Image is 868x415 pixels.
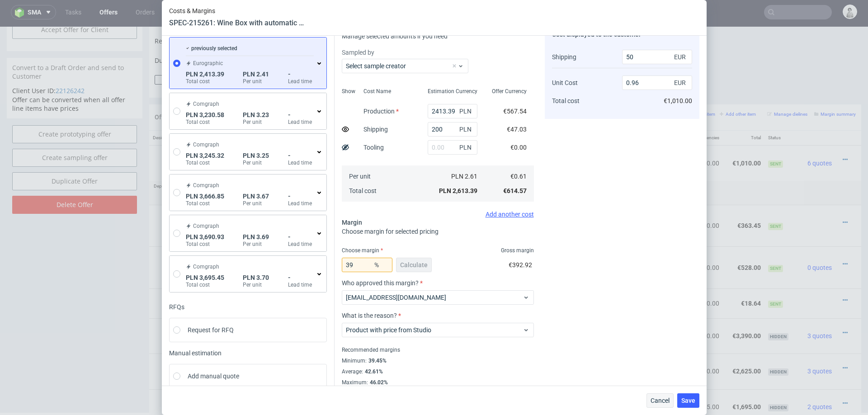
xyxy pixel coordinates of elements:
span: Comgraph [193,182,219,189]
span: PLN 3.69 [243,233,269,241]
td: €3,390.00 [723,292,764,327]
span: Sent [768,274,783,281]
td: €3,390.00 [640,292,682,327]
td: €363.45 [723,178,764,220]
label: Production [363,108,399,115]
td: €0.96 [604,118,640,154]
th: ID [217,104,256,119]
span: shipping box fefco 201 + custom insert [260,331,368,340]
span: Request for RFQ [188,325,234,335]
td: €2,625.00 [640,327,682,362]
td: €528.00 [640,220,682,262]
span: PLN 2.41 [243,71,269,78]
span: Per unit [349,173,371,180]
span: Sent [768,238,783,245]
span: €47.03 [507,126,527,133]
span: Comgraph [193,263,219,270]
span: PLN 3,690.93 [186,233,224,241]
th: Status [764,104,798,119]
td: €2,625.00 [723,327,764,362]
span: EUR [672,51,690,63]
td: €0.00 [682,292,723,327]
span: PLN 3.23 [243,111,269,118]
button: Force CRM resync [155,48,276,58]
span: Gross margin [501,247,534,254]
img: ico-item-custom-a8f9c3db6a5631ce2f509e228e8b95abde266dc4376634de7b166047de09ff05.png [158,369,203,391]
label: Total cost [186,118,224,126]
td: 1 [576,161,604,178]
th: Design [149,104,217,119]
label: Total cost [186,78,224,85]
span: hidden [768,377,788,385]
span: 6 quotes [807,133,832,140]
strong: 768716 [220,273,242,280]
label: Per unit [243,200,269,207]
span: SPEC- 215268 [370,332,403,340]
a: Create prototyping offer [12,99,137,117]
td: 1000 [576,118,604,154]
input: 0.00 [428,140,477,155]
p: Client User ID: [12,60,137,69]
span: EUR [672,76,690,89]
label: Select sample creator [346,62,406,70]
span: Manage selected amounts if you need [342,33,448,40]
span: PLN [458,105,476,118]
img: ico-item-custom-a8f9c3db6a5631ce2f509e228e8b95abde266dc4376634de7b166047de09ff05.png [158,298,203,321]
td: 1500 [576,292,604,327]
span: Total cost [349,187,377,194]
strong: 768717 [220,133,242,140]
span: Save [681,397,695,404]
div: Convert to a Draft Order and send to Customer [7,31,142,60]
td: 1500 [576,363,604,398]
td: €50.00 [604,161,640,178]
div: Offer can be converted when all offer line items have prices [7,60,142,92]
td: €2.26 [604,292,640,327]
div: RFQs [169,303,327,311]
span: €567.54 [503,108,527,115]
td: €0.00 [682,327,723,362]
label: Lead time [288,241,312,248]
span: Sent [768,196,783,203]
small: Add line item from VMA [606,85,661,90]
td: €0.00 [682,262,723,292]
td: €1,695.00 [723,363,764,398]
small: Add other item [720,85,756,90]
img: 644255-3 [158,182,203,216]
td: €363.45 [640,178,682,220]
span: Total cost [552,97,580,104]
span: SPEC- 215319 [397,368,430,375]
span: PLN [458,141,476,154]
div: • [GEOGRAPHIC_DATA] • White • Thermal paper [260,272,573,281]
span: Thermal Labels [260,273,303,282]
span: SPEC- 215259 [346,238,379,245]
td: €0.00 [682,178,723,220]
label: Tooling [363,144,384,151]
span: 2 quotes [807,377,832,384]
span: Cancel [651,397,670,404]
span: PLN 3,245.32 [186,152,224,159]
span: PLN 2,413.39 [186,71,224,78]
span: 3 quotes [807,341,832,348]
span: Shipment [260,165,279,174]
td: €435.00 [682,363,723,398]
span: 3 quotes [807,306,832,313]
small: Manage dielines [767,85,807,90]
strong: 768724 [220,341,242,348]
span: Add manual quote [188,372,239,381]
span: €1,010.00 [664,97,692,104]
div: Boxesflow • Custom [260,295,573,323]
td: 2 [576,262,604,292]
label: Choose margin [342,247,383,254]
img: ico-item-custom-a8f9c3db6a5631ce2f509e228e8b95abde266dc4376634de7b166047de09ff05.png [158,125,203,148]
small: Add custom line item [666,85,715,90]
img: ico-item-custom-a8f9c3db6a5631ce2f509e228e8b95abde266dc4376634de7b166047de09ff05.png [158,334,203,356]
label: Total cost [186,200,224,207]
td: €0.84 [604,363,640,398]
label: Lead time [288,281,312,288]
button: Save [677,393,699,408]
span: Source: [260,351,296,358]
div: • [GEOGRAPHIC_DATA] • Kraft • Paper [260,194,573,204]
span: Offer Currency [492,88,527,95]
td: €50.00 [640,161,682,178]
span: Costs & Margins [169,7,305,14]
